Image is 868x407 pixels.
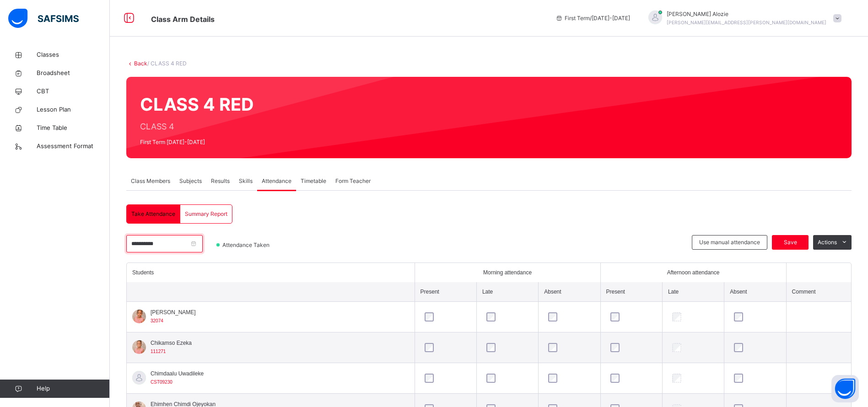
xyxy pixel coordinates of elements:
span: Class Members [131,177,170,185]
span: Attendance [262,177,291,185]
button: Open asap [831,375,859,402]
span: [PERSON_NAME] Alozie [667,10,826,18]
span: / CLASS 4 RED [147,60,187,67]
span: session/term information [555,14,630,22]
span: [PERSON_NAME] [151,308,196,316]
span: Results [211,177,230,185]
span: Timetable [301,177,326,185]
div: LoisAlozie [639,10,846,27]
span: Chikamso Ezeka [151,339,192,347]
th: Students [127,263,415,282]
th: Late [662,282,724,302]
span: 111271 [151,349,166,354]
span: 32074 [151,318,163,323]
span: Broadsheet [37,69,110,78]
span: Morning attendance [483,268,532,277]
th: Present [415,282,476,302]
span: Subjects [179,177,202,185]
span: Assessment Format [37,142,110,151]
span: Attendance Taken [221,241,272,249]
th: Absent [539,282,600,302]
span: Summary Report [185,210,227,218]
span: Actions [818,238,837,246]
span: [PERSON_NAME][EMAIL_ADDRESS][PERSON_NAME][DOMAIN_NAME] [667,20,826,25]
img: safsims [8,9,79,28]
span: Help [37,384,109,393]
span: Chimdaalu Uwadileke [151,370,204,378]
th: Comment [786,282,851,302]
span: Use manual attendance [699,238,760,246]
span: Lesson Plan [37,105,110,114]
span: Skills [239,177,253,185]
span: Classes [37,50,110,59]
span: Class Arm Details [151,15,215,24]
th: Absent [724,282,786,302]
span: CBT [37,87,110,96]
span: Afternoon attendance [667,268,720,277]
span: Time Table [37,123,110,133]
th: Late [476,282,538,302]
span: Form Teacher [335,177,371,185]
span: CST09230 [151,380,173,385]
span: Take Attendance [131,210,175,218]
a: Back [134,60,147,67]
th: Present [600,282,662,302]
span: Save [779,238,802,246]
